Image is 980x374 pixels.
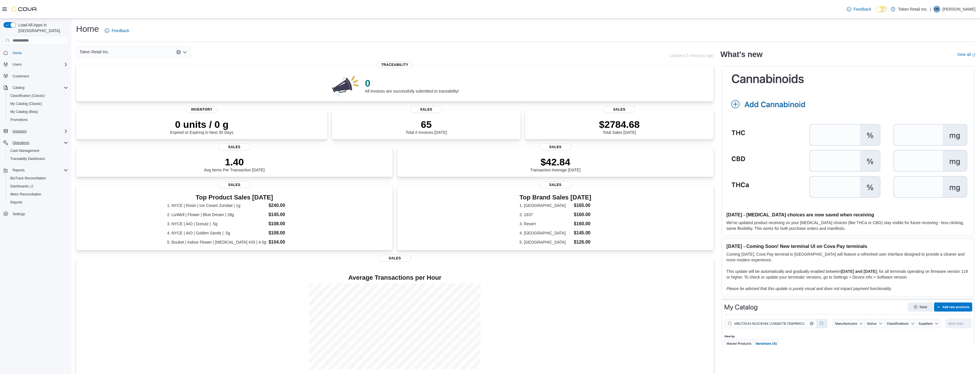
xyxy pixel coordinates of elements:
[574,202,591,209] dd: $165.00
[186,106,218,113] span: Inventory
[8,92,68,99] span: Classification (Classic)
[8,175,48,182] a: BioTrack Reconciliation
[10,93,45,98] span: Classification (Classic)
[8,92,47,99] a: Classification (Classic)
[76,23,99,35] h1: Home
[8,108,68,115] span: My Catalog (Beta)
[10,84,68,91] span: Catalog
[1,84,70,92] button: Catalog
[10,210,68,218] span: Settings
[6,108,70,116] button: My Catalog (Beta)
[6,147,70,155] button: Cash Management
[520,194,591,201] h3: Top Brand Sales [DATE]
[8,191,68,198] span: Metrc Reconciliation
[8,191,43,198] a: Metrc Reconciliation
[574,220,591,227] dd: $160.00
[10,101,42,106] span: My Catalog (Classic)
[13,129,27,134] span: Inventory
[8,155,47,162] a: Traceabilty Dashboard
[13,140,29,145] span: Operations
[6,190,70,198] button: Metrc Reconciliation
[13,74,29,79] span: Customers
[218,181,250,188] span: Sales
[81,274,709,281] h4: Average Transactions per Hour
[365,77,459,89] p: 0
[167,230,266,236] dt: 4. NYCE | AIO | Golden Sands | .5g
[10,148,39,153] span: Cash Management
[726,243,969,249] h3: [DATE] - Coming Soon! New terminal UI on Cova Pay terminals
[13,62,21,67] span: Users
[365,77,459,93] div: All invoices are successfully submitted to traceability!
[1,72,70,80] button: Customers
[268,202,302,209] dd: $240.00
[377,61,413,68] span: Traceability
[10,118,28,122] span: Promotions
[176,50,181,54] button: Clear input
[726,220,969,231] p: We've updated product receiving so your [MEDICAL_DATA] choices (like THCa or CBG) stay visible fo...
[957,52,975,57] a: View allExternal link
[405,119,447,130] p: 65
[11,6,37,12] img: Cova
[935,6,939,13] span: HK
[10,73,31,80] a: Customers
[10,128,68,135] span: Inventory
[8,183,35,190] a: Dashboards
[10,167,27,174] button: Reports
[574,211,591,218] dd: $160.00
[6,100,70,108] button: My Catalog (Classic)
[167,194,302,201] h3: Top Product Sales [DATE]
[10,139,32,146] button: Operations
[268,239,302,246] dd: $104.00
[670,53,714,58] p: Updated 3 minute(s) ago
[170,119,233,135] div: Expired or Expiring in Next 30 Days
[167,203,266,208] dt: 1. NYCE | Rosin | Ice Cream Zundae | 1g
[204,156,265,168] p: 1.40
[6,174,70,182] button: BioTrack Reconciliation
[6,198,70,206] button: Reports
[10,192,41,197] span: Metrc Reconciliation
[1,139,70,147] button: Operations
[530,156,581,168] p: $42.84
[10,61,24,68] button: Users
[268,220,302,227] dd: $108.00
[8,100,44,107] a: My Catalog (Classic)
[183,50,187,54] button: Open list of options
[13,51,22,55] span: Home
[10,156,45,161] span: Traceabilty Dashboard
[405,119,447,135] div: Total # Invoices [DATE]
[8,147,41,154] a: Cash Management
[841,269,877,274] strong: [DATE] and [DATE]
[410,106,442,113] span: Sales
[539,181,571,188] span: Sales
[8,116,68,123] span: Promotions
[379,255,411,262] span: Sales
[933,6,940,13] div: Hassan Khan
[876,6,888,12] input: Dark Mode
[167,221,266,227] dt: 3. NYCE | AIO | Donutz | .5g
[10,139,68,146] span: Operations
[603,106,635,113] span: Sales
[268,230,302,236] dd: $108.00
[10,184,33,189] span: Dashboards
[854,6,871,12] span: Feedback
[8,147,68,154] span: Cash Management
[574,230,591,236] dd: $145.00
[167,239,266,245] dt: 5. Bouket | Indoor Flower | [MEDICAL_DATA] #33 | 4.0g
[16,22,68,34] span: Load All Apps in [GEOGRAPHIC_DATA]
[10,84,27,91] button: Catalog
[844,3,873,15] a: Feedback
[13,85,24,90] span: Catalog
[6,116,70,124] button: Promotions
[520,230,572,236] dt: 4. [GEOGRAPHIC_DATA]
[599,119,640,130] p: $2784.68
[539,144,571,150] span: Sales
[726,251,969,263] p: Coming [DATE], Cova Pay terminal in [GEOGRAPHIC_DATA] will feature a refreshed user interface des...
[10,200,22,205] span: Reports
[218,144,250,150] span: Sales
[599,119,640,135] div: Total Sales [DATE]
[204,156,265,172] div: Avg Items Per Transaction [DATE]
[520,239,572,245] dt: 5. [GEOGRAPHIC_DATA]
[80,48,109,55] span: Token Retail Inc.
[6,92,70,100] button: Classification (Classic)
